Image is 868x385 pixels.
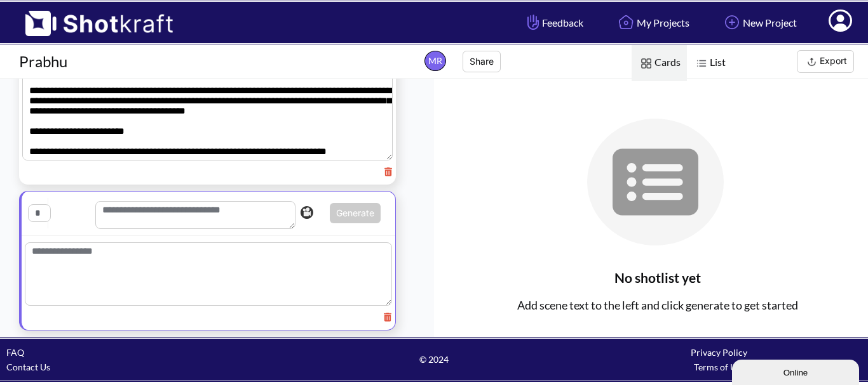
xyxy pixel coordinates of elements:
span: List [687,45,732,81]
img: Card Icon [638,55,654,72]
span: Feedback [524,15,583,30]
img: Home Icon [615,11,637,33]
a: My Projects [606,6,699,39]
button: Export [797,50,854,73]
div: Terms of Use [576,360,862,374]
img: List Icon [693,55,710,72]
span: Add scene text to the left and click generate to get started [447,257,868,313]
img: Add Icon [721,11,743,33]
span: MR [424,51,446,71]
a: FAQ [6,347,24,358]
div: Privacy Policy [576,345,862,360]
button: Share [463,51,501,72]
h3: No shotlist yet [447,270,868,285]
img: Export Icon [804,54,820,70]
button: Generate [330,203,381,223]
span: © 2024 [292,352,577,367]
a: New Project [712,6,806,39]
span: Cards [632,45,687,81]
img: Hand Icon [524,11,542,33]
iframe: chat widget [732,357,862,385]
a: Contact Us [6,362,50,372]
img: Camera Icon [297,203,315,222]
